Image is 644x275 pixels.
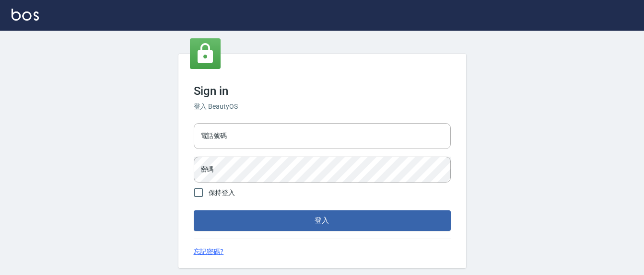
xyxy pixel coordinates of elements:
h3: Sign in [194,84,451,98]
button: 登入 [194,210,451,230]
span: 保持登入 [209,188,235,198]
h6: 登入 BeautyOS [194,102,451,112]
a: 忘記密碼? [194,247,224,257]
img: Logo [12,9,39,21]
